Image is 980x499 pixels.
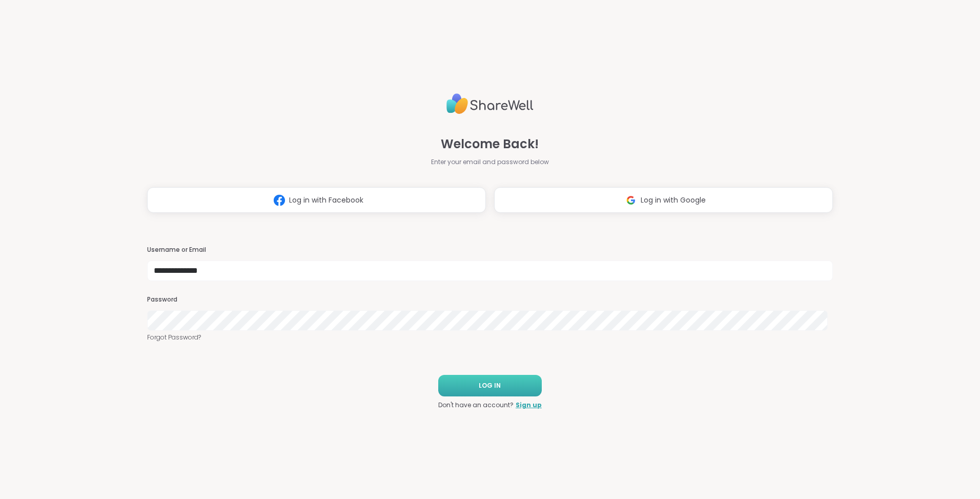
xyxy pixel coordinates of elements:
[147,333,833,342] a: Forgot Password?
[289,195,363,206] span: Log in with Facebook
[147,295,833,304] h3: Password
[641,195,706,206] span: Log in with Google
[446,89,534,118] img: ShareWell Logo
[147,187,486,213] button: Log in with Facebook
[441,135,539,153] span: Welcome Back!
[270,191,289,210] img: ShareWell Logomark
[479,381,501,390] span: LOG IN
[516,401,542,410] a: Sign up
[438,375,542,396] button: LOG IN
[621,191,641,210] img: ShareWell Logomark
[494,187,833,213] button: Log in with Google
[147,246,833,254] h3: Username or Email
[438,401,514,410] span: Don't have an account?
[431,157,549,167] span: Enter your email and password below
